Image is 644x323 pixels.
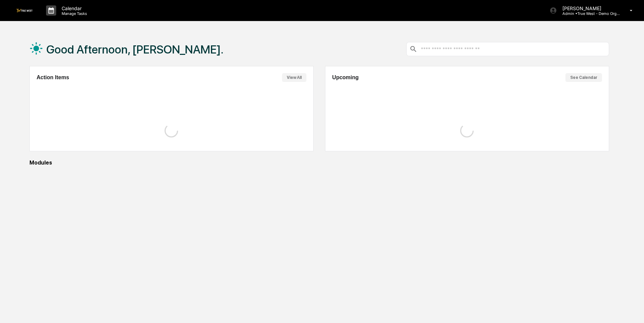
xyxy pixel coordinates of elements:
button: See Calendar [565,73,602,82]
p: Calendar [56,5,90,11]
button: View All [282,73,306,82]
p: [PERSON_NAME] [557,5,620,11]
p: Admin • True West - Demo Organization [557,11,620,16]
h2: Action Items [37,74,69,81]
h2: Upcoming [332,74,359,81]
p: Manage Tasks [56,11,90,16]
h1: Good Afternoon, [PERSON_NAME]. [46,43,223,56]
div: Modules [29,159,609,166]
img: logo [16,9,33,12]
